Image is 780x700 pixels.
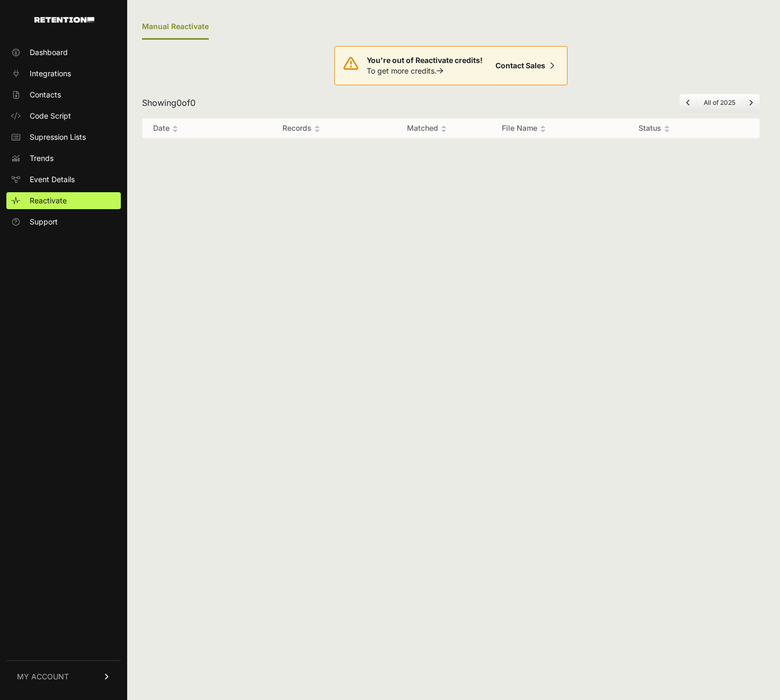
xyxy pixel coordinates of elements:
[6,150,121,167] a: Trends
[314,125,320,133] img: no_sort-eaf950dc5ab64cae54d48a5578032e96f70b2ecb7d747501f34c8f2db400fb66.gif
[190,97,196,108] span: 0
[491,55,559,76] a: Contact Sales
[686,98,690,106] a: Previous
[142,96,196,109] div: Showing of
[628,119,738,138] th: Status
[34,17,94,23] img: Retention.com
[540,125,546,133] img: no_sort-eaf950dc5ab64cae54d48a5578032e96f70b2ecb7d747501f34c8f2db400fb66.gif
[441,125,447,133] img: no_sort-eaf950dc5ab64cae54d48a5578032e96f70b2ecb7d747501f34c8f2db400fb66.gif
[142,15,209,40] div: Manual Reactivate
[30,217,58,227] span: Support
[6,65,121,82] a: Integrations
[6,192,121,209] a: Reactivate
[6,213,121,230] a: Support
[6,660,121,693] a: MY ACCOUNT
[30,195,67,206] span: Reactivate
[697,98,742,107] li: All of 2025
[367,56,483,65] strong: You're out of Reactivate credits!
[491,119,628,138] th: File Name
[664,125,670,133] img: no_sort-eaf950dc5ab64cae54d48a5578032e96f70b2ecb7d747501f34c8f2db400fb66.gif
[6,171,121,188] a: Event Details
[30,174,75,185] span: Event Details
[143,119,240,138] th: Date
[30,47,68,58] span: Dashboard
[30,111,71,121] span: Code Script
[363,119,491,138] th: Matched
[176,97,182,108] span: 0
[749,98,753,106] a: Next
[30,153,54,164] span: Trends
[172,125,178,133] img: no_sort-eaf950dc5ab64cae54d48a5578032e96f70b2ecb7d747501f34c8f2db400fb66.gif
[30,89,61,100] span: Contacts
[240,119,363,138] th: Records
[6,44,121,61] a: Dashboard
[679,94,760,112] nav: Page navigation
[30,68,71,79] span: Integrations
[30,132,86,142] span: Supression Lists
[6,107,121,124] a: Code Script
[17,671,69,682] span: MY ACCOUNT
[6,129,121,146] a: Supression Lists
[367,66,483,76] p: To get more credits.
[6,86,121,103] a: Contacts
